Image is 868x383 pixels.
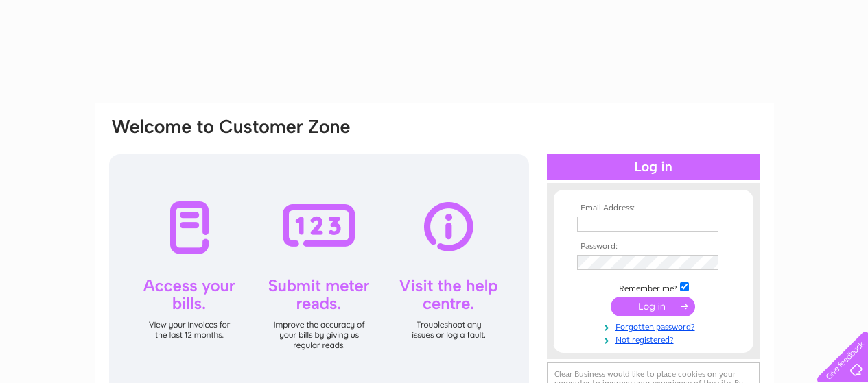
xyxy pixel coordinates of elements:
[577,332,733,345] a: Not registered?
[577,319,733,332] a: Forgotten password?
[574,242,733,251] th: Password:
[574,280,733,294] td: Remember me?
[574,203,733,213] th: Email Address:
[611,297,695,316] input: Submit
